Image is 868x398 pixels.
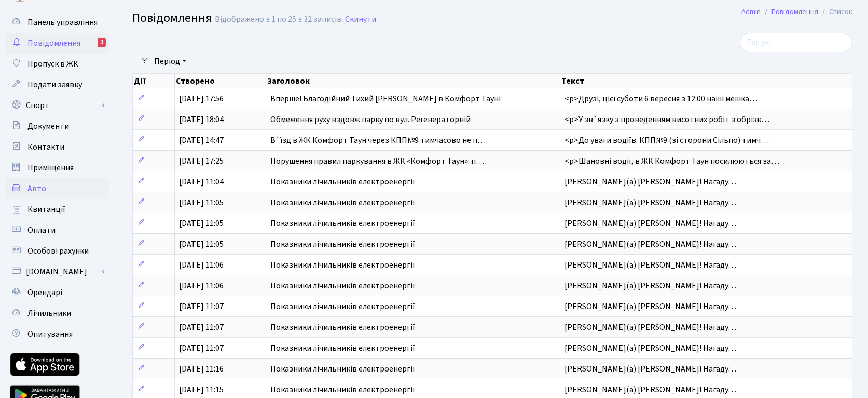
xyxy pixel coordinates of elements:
[560,74,852,88] th: Текст
[270,363,415,375] span: Показники лічильників електроенергії
[5,74,109,95] a: Подати заявку
[179,280,224,291] span: [DATE] 11:06
[564,176,736,188] span: [PERSON_NAME](а) [PERSON_NAME]! Нагаду…
[179,155,224,167] span: [DATE] 17:25
[179,135,224,146] span: [DATE] 14:47
[179,301,224,312] span: [DATE] 11:07
[270,342,415,354] span: Показники лічильників електроенергії
[270,197,415,208] span: Показники лічильників електроенергії
[5,33,109,54] a: Повідомлення1
[27,245,89,257] span: Особові рахунки
[179,218,224,229] span: [DATE] 11:05
[27,141,64,153] span: Контакти
[5,95,109,116] a: Спорт
[818,6,852,18] li: Список
[5,12,109,33] a: Панель управління
[27,308,71,319] span: Лічильники
[266,74,560,88] th: Заголовок
[5,54,109,74] a: Пропуск в ЖК
[564,322,736,333] span: [PERSON_NAME](а) [PERSON_NAME]! Нагаду…
[270,93,501,104] span: Вперше! Благодійний Тихий [PERSON_NAME] в Комфорт Тауні
[5,241,109,261] a: Особові рахунки
[270,280,415,291] span: Показники лічильників електроенергії
[564,218,736,229] span: [PERSON_NAME](а) [PERSON_NAME]! Нагаду…
[150,52,190,70] a: Період
[27,79,82,90] span: Подати заявку
[270,176,415,188] span: Показники лічильників електроенергії
[564,301,736,312] span: [PERSON_NAME](а) [PERSON_NAME]! Нагаду…
[270,322,415,333] span: Показники лічильників електроенергії
[564,363,736,375] span: [PERSON_NAME](а) [PERSON_NAME]! Нагаду…
[345,15,376,24] a: Скинути
[270,384,415,395] span: Показники лічильників електроенергії
[270,114,471,125] span: Обмеження руху вздовж парку по вул. Регенераторній
[179,238,224,250] span: [DATE] 11:05
[5,116,109,137] a: Документи
[564,238,736,250] span: [PERSON_NAME](а) [PERSON_NAME]! Нагаду…
[5,178,109,199] a: Авто
[175,74,266,88] th: Створено
[5,157,109,178] a: Приміщення
[5,303,109,324] a: Лічильники
[215,15,343,24] div: Відображено з 1 по 25 з 32 записів.
[179,176,224,188] span: [DATE] 11:04
[27,204,65,215] span: Квитанції
[270,238,415,250] span: Показники лічильників електроенергії
[5,282,109,303] a: Орендарі
[5,261,109,282] a: [DOMAIN_NAME]
[179,197,224,208] span: [DATE] 11:05
[5,220,109,241] a: Оплати
[27,287,62,298] span: Орендарі
[179,93,224,104] span: [DATE] 17:56
[132,9,212,27] span: Повідомлення
[27,224,56,236] span: Оплати
[564,259,736,271] span: [PERSON_NAME](а) [PERSON_NAME]! Нагаду…
[27,183,46,194] span: Авто
[179,322,224,333] span: [DATE] 11:07
[179,114,224,125] span: [DATE] 18:04
[270,155,484,167] span: Порушення правил паркування в ЖК «Комфорт Таун»: п…
[564,135,769,146] span: <p>До уваги водіїв. КПП№9 (зі сторони Сільпо) тимч…
[564,384,736,395] span: [PERSON_NAME](а) [PERSON_NAME]! Нагаду…
[771,6,818,17] a: Повідомлення
[179,259,224,271] span: [DATE] 11:06
[179,342,224,354] span: [DATE] 11:07
[27,328,73,340] span: Опитування
[27,58,78,70] span: Пропуск в ЖК
[27,17,98,28] span: Панель управління
[5,324,109,344] a: Опитування
[741,6,761,17] a: Admin
[270,301,415,312] span: Показники лічильників електроенергії
[270,218,415,229] span: Показники лічильників електроенергії
[5,137,109,157] a: Контакти
[564,114,769,125] span: <p>У зв`язку з проведенням висотних робіт з обрізк…
[564,155,779,167] span: <p>Шановні водії, в ЖК Комфорт Таун посилюються за…
[564,197,736,208] span: [PERSON_NAME](а) [PERSON_NAME]! Нагаду…
[564,280,736,291] span: [PERSON_NAME](а) [PERSON_NAME]! Нагаду…
[27,162,74,174] span: Приміщення
[179,363,224,375] span: [DATE] 11:16
[270,259,415,271] span: Показники лічильників електроенергії
[133,74,175,88] th: Дії
[726,1,868,23] nav: breadcrumb
[270,135,486,146] span: В`їзд в ЖК Комфорт Таун через КПП№9 тимчасово не п…
[179,384,224,395] span: [DATE] 11:15
[740,33,852,52] input: Пошук...
[27,121,69,132] span: Документи
[5,199,109,220] a: Квитанції
[27,37,80,49] span: Повідомлення
[98,38,106,47] div: 1
[564,93,757,104] span: <p>Друзі, цієї суботи 6 вересня з 12:00 наші мешка…
[564,342,736,354] span: [PERSON_NAME](а) [PERSON_NAME]! Нагаду…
